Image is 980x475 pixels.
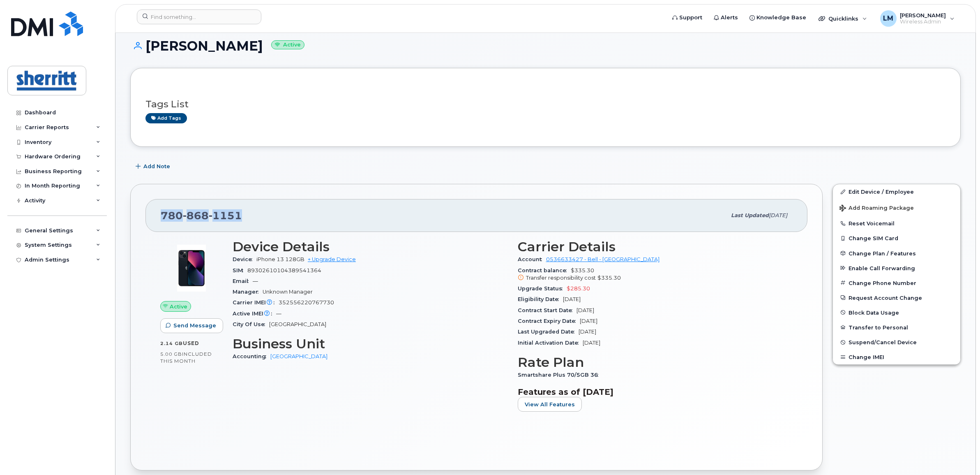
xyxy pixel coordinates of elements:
[233,310,276,317] span: Active IMEI
[833,199,960,216] button: Add Roaming Package
[874,10,960,27] div: Luke Middlebrook
[518,307,576,313] span: Contract Start Date
[900,19,946,25] span: Wireless Admin
[269,321,326,327] span: [GEOGRAPHIC_DATA]
[518,267,571,273] span: Contract balance
[518,318,580,324] span: Contract Expiry Date
[518,239,793,254] h3: Carrier Details
[183,340,199,346] span: used
[833,276,960,290] button: Change Phone Number
[145,113,187,123] a: Add tags
[883,14,893,23] span: LM
[580,318,597,324] span: [DATE]
[708,9,744,26] a: Alerts
[518,387,793,397] h3: Features as of [DATE]
[666,9,708,26] a: Support
[143,162,170,170] span: Add Note
[518,285,567,292] span: Upgrade Status
[233,267,247,273] span: SIM
[679,14,702,22] span: Support
[833,335,960,350] button: Suspend/Cancel Device
[518,256,546,262] span: Account
[731,212,769,218] span: Last updated
[276,310,281,317] span: —
[253,278,258,284] span: —
[233,353,270,359] span: Accounting
[160,351,212,364] span: included this month
[828,15,858,22] span: Quicklinks
[518,296,563,302] span: Eligibility Date
[161,209,242,222] span: 780
[183,209,209,222] span: 868
[833,350,960,364] button: Change IMEI
[233,299,279,306] span: Carrier IMEI
[170,303,187,310] span: Active
[518,267,793,282] span: $335.30
[271,40,304,50] small: Active
[233,239,508,254] h3: Device Details
[233,336,508,351] h3: Business Unit
[167,243,216,293] img: image20231002-3703462-1ig824h.jpeg
[833,261,960,276] button: Enable Call Forwarding
[137,9,261,24] input: Find something...
[579,329,596,335] span: [DATE]
[209,209,242,222] span: 1151
[256,256,304,262] span: iPhone 13 128GB
[518,397,582,412] button: View All Features
[833,184,960,199] a: Edit Device / Employee
[744,9,812,26] a: Knowledge Base
[233,289,263,295] span: Manager
[813,10,873,27] div: Quicklinks
[833,320,960,335] button: Transfer to Personal
[279,299,334,306] span: 352556220767730
[563,296,581,302] span: [DATE]
[233,278,253,284] span: Email
[173,322,216,329] span: Send Message
[567,285,590,292] span: $285.30
[833,305,960,320] button: Block Data Usage
[160,318,223,333] button: Send Message
[308,256,356,262] a: + Upgrade Device
[270,353,327,359] a: [GEOGRAPHIC_DATA]
[583,340,600,346] span: [DATE]
[160,341,183,346] span: 2.14 GB
[721,14,738,22] span: Alerts
[263,289,313,295] span: Unknown Manager
[130,39,961,53] h1: [PERSON_NAME]
[145,99,945,109] h3: Tags List
[839,205,914,213] span: Add Roaming Package
[233,256,256,262] span: Device
[247,267,321,273] span: 89302610104389541364
[160,351,182,357] span: 5.00 GB
[597,275,621,281] span: $335.30
[849,250,916,256] span: Change Plan / Features
[849,339,917,345] span: Suspend/Cancel Device
[756,14,806,22] span: Knowledge Base
[833,216,960,231] button: Reset Voicemail
[130,159,177,174] button: Add Note
[849,265,915,271] span: Enable Call Forwarding
[576,307,594,313] span: [DATE]
[525,401,575,408] span: View All Features
[900,12,946,19] span: [PERSON_NAME]
[518,355,793,370] h3: Rate Plan
[833,231,960,246] button: Change SIM Card
[518,340,583,346] span: Initial Activation Date
[518,372,602,378] span: Smartshare Plus 70/5GB 36
[546,256,659,262] a: 0536633427 - Bell - [GEOGRAPHIC_DATA]
[833,290,960,305] button: Request Account Change
[769,212,787,218] span: [DATE]
[233,321,269,327] span: City Of Use
[526,275,596,281] span: Transfer responsibility cost
[833,246,960,261] button: Change Plan / Features
[518,329,579,335] span: Last Upgraded Date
